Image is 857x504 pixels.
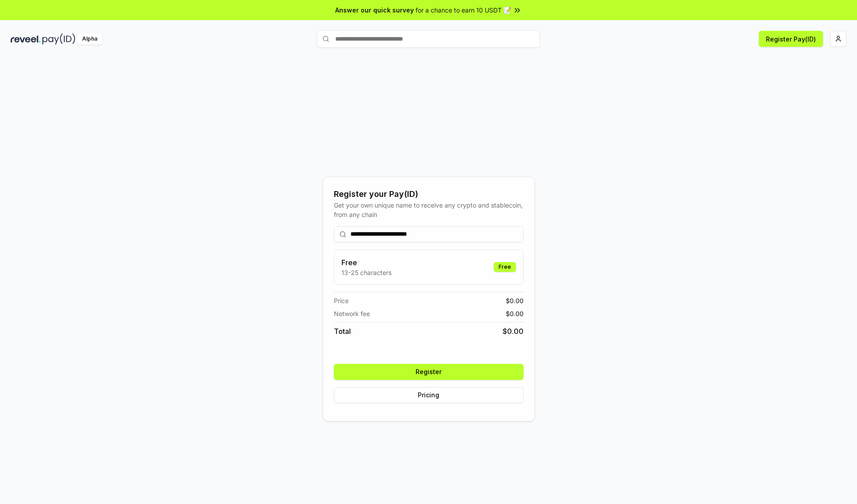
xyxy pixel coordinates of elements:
[506,296,524,305] span: $ 0.00
[334,326,351,337] span: Total
[334,309,370,318] span: Network fee
[506,309,524,318] span: $ 0.00
[42,33,75,45] img: pay_id
[759,31,823,47] button: Register Pay(ID)
[416,5,511,15] span: for a chance to earn 10 USDT 📝
[334,364,524,380] button: Register
[341,257,391,268] h3: Free
[334,188,524,200] div: Register your Pay(ID)
[11,33,41,45] img: reveel_dark
[494,262,516,272] div: Free
[77,33,102,45] div: Alpha
[341,268,391,277] p: 13-25 characters
[334,200,524,219] div: Get your own unique name to receive any crypto and stablecoin, from any chain
[503,326,524,337] span: $ 0.00
[334,296,349,305] span: Price
[334,387,524,403] button: Pricing
[335,5,414,15] span: Answer our quick survey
